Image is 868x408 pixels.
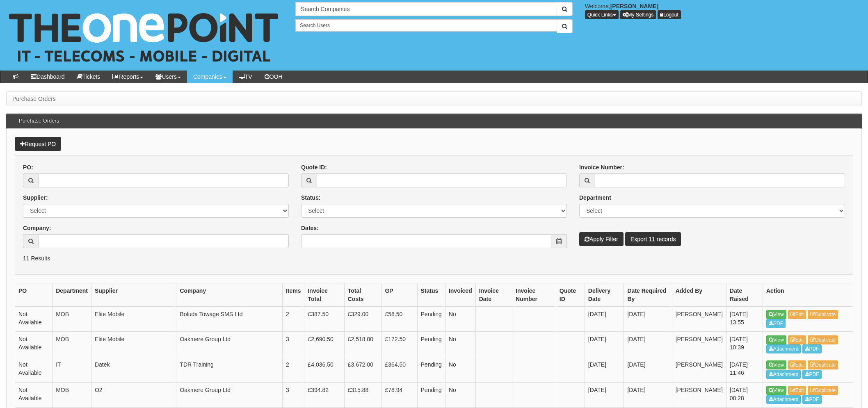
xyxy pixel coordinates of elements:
a: Edit [788,335,806,344]
th: Added By [672,283,726,306]
label: PO: [23,163,33,171]
a: Dashboard [25,71,71,83]
button: Apply Filter [579,232,624,246]
a: View [766,335,786,344]
a: TV [233,71,258,83]
th: Action [763,283,853,306]
td: Pending [417,357,445,382]
label: Invoice Number: [579,163,624,171]
a: Request PO [15,137,61,151]
label: Company: [23,224,51,232]
h3: Purchase Orders [15,114,63,128]
th: PO [15,283,53,306]
a: Attachment [766,370,801,379]
label: Dates: [301,224,319,232]
td: £315.88 [344,382,381,408]
a: Reports [106,71,149,83]
td: £78.94 [381,382,417,408]
td: [PERSON_NAME] [672,357,726,382]
th: Date Required By [624,283,672,306]
a: Duplicate [808,335,838,344]
td: Not Available [15,357,53,382]
button: Quick Links [585,10,619,19]
th: Invoice Date [475,283,512,306]
td: Oakmere Group Ltd [176,332,283,357]
td: IT [53,357,91,382]
th: Supplier [91,283,176,306]
th: Status [417,283,445,306]
b: [PERSON_NAME] [610,3,658,9]
td: MOB [53,332,91,357]
td: Elite Mobile [91,332,176,357]
li: Purchase Orders [12,95,56,103]
td: Elite Mobile [91,306,176,332]
td: [DATE] [585,306,624,332]
td: Pending [417,332,445,357]
td: [PERSON_NAME] [672,332,726,357]
td: Not Available [15,306,53,332]
th: Department [53,283,91,306]
td: [DATE] [624,357,672,382]
a: Edit [788,386,806,395]
label: Status: [301,194,320,202]
th: Invoice Number [512,283,556,306]
td: £2,518.00 [344,332,381,357]
td: [DATE] [585,382,624,408]
th: GP [381,283,417,306]
td: [DATE] [585,357,624,382]
td: Pending [417,382,445,408]
p: 11 Results [23,254,845,262]
label: Department [579,194,611,202]
td: [PERSON_NAME] [672,382,726,408]
td: £329.00 [344,306,381,332]
a: Edit [788,310,806,319]
a: PDF [766,319,786,328]
a: OOH [258,71,289,83]
a: My Settings [620,10,656,19]
a: Export 11 records [625,232,681,246]
th: Total Costs [344,283,381,306]
td: MOB [53,382,91,408]
td: £58.50 [381,306,417,332]
td: MOB [53,306,91,332]
a: View [766,386,786,395]
td: 2 [282,357,304,382]
a: PDF [802,395,822,404]
th: Quote ID [556,283,585,306]
th: Invoiced [445,283,475,306]
a: Duplicate [808,310,838,319]
td: O2 [91,382,176,408]
label: Quote ID: [301,163,327,171]
td: £3,672.00 [344,357,381,382]
td: £364.50 [381,357,417,382]
td: No [445,306,475,332]
th: Date Raised [726,283,763,306]
td: 2 [282,306,304,332]
input: Search Users [295,19,557,32]
td: [DATE] [624,332,672,357]
th: Invoice Total [304,283,344,306]
td: [DATE] 13:55 [726,306,763,332]
td: Not Available [15,332,53,357]
a: PDF [802,370,822,379]
th: Company [176,283,283,306]
td: [DATE] [624,382,672,408]
th: Delivery Date [585,283,624,306]
td: No [445,357,475,382]
a: Users [149,71,187,83]
a: Logout [658,10,681,19]
th: Items [282,283,304,306]
a: Tickets [71,71,107,83]
a: View [766,360,786,369]
td: £387.50 [304,306,344,332]
td: £4,036.50 [304,357,344,382]
a: View [766,310,786,319]
a: Attachment [766,395,801,404]
td: £172.50 [381,332,417,357]
td: [DATE] 11:46 [726,357,763,382]
td: Datek [91,357,176,382]
a: Attachment [766,344,801,353]
a: PDF [802,344,822,353]
td: Not Available [15,382,53,408]
input: Search Companies [295,2,557,16]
